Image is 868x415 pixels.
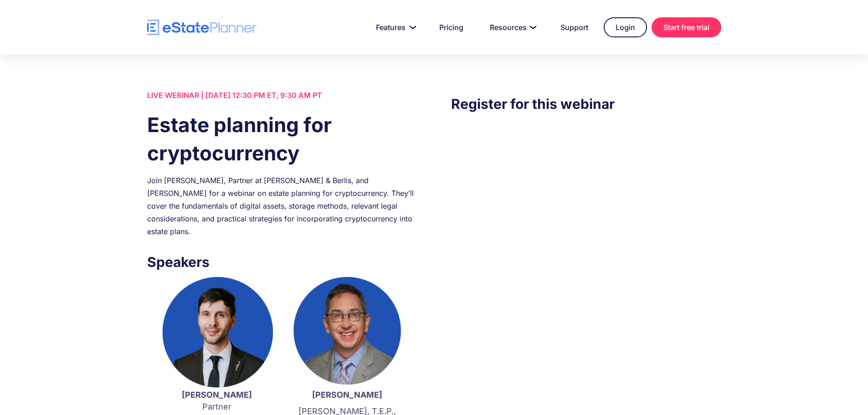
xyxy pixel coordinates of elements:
[479,18,545,36] a: Resources
[652,17,721,37] a: Start free trial
[182,390,252,400] strong: [PERSON_NAME]
[147,251,417,272] h3: Speakers
[550,18,599,36] a: Support
[428,18,474,36] a: Pricing
[161,389,273,413] p: Partner
[451,133,721,287] iframe: Form 0
[604,17,647,37] a: Login
[147,20,257,36] a: home
[451,93,721,114] h3: Register for this webinar
[312,390,382,400] strong: [PERSON_NAME]
[147,174,417,238] div: Join [PERSON_NAME], Partner at [PERSON_NAME] & Berlis, and [PERSON_NAME] for a webinar on estate ...
[147,111,417,167] h1: Estate planning for cryptocurrency
[147,89,417,102] div: LIVE WEBINAR | [DATE] 12:30 PM ET, 9:30 AM PT
[365,18,424,36] a: Features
